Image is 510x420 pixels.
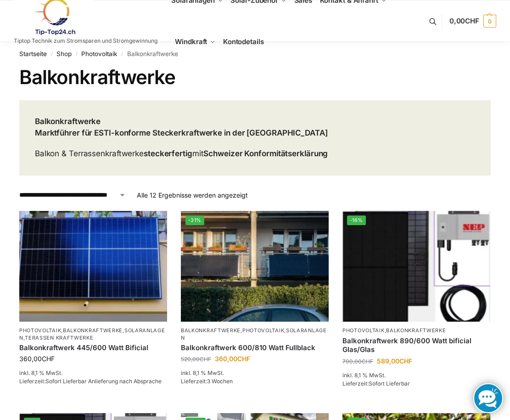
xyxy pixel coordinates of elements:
[81,50,117,57] a: Photovoltaik
[223,37,264,46] span: Kontodetails
[465,17,479,25] span: CHF
[137,190,248,200] p: Alle 12 Ergebnisse werden angezeigt
[63,327,123,334] a: Balkonkraftwerke
[19,378,162,385] span: Lieferzeit:
[181,211,329,322] img: 2 Balkonkraftwerke
[35,128,328,137] strong: Marktführer für ESTI-konforme Steckerkraftwerke in der [GEOGRAPHIC_DATA]
[45,378,162,385] span: Sofort Lieferbar Anlieferung nach Absprache
[207,378,233,385] span: 3 Wochen
[200,356,211,363] span: CHF
[144,149,192,158] strong: steckerfertig
[171,21,219,62] a: Windkraft
[14,38,157,44] p: Tiptop Technik zum Stromsparen und Stromgewinnung
[47,51,56,58] span: /
[377,357,412,365] bdi: 589,00
[181,327,327,341] a: Solaranlagen
[342,358,373,365] bdi: 700,00
[181,343,329,352] a: Balkonkraftwerk 600/810 Watt Fullblack
[72,51,81,58] span: /
[181,327,241,334] a: Balkonkraftwerke
[19,369,167,377] p: inkl. 8,1 % MwSt.
[203,149,328,158] strong: Schweizer Konformitätserklärung
[19,327,165,341] a: Solaranlagen
[342,327,490,334] p: ,
[19,327,61,334] a: Photovoltaik
[19,42,491,66] nav: Breadcrumb
[449,17,479,25] span: 0,00
[342,371,490,380] p: inkl. 8,1 % MwSt.
[449,7,496,35] a: 0,00CHF 0
[483,15,496,28] span: 0
[342,211,490,322] img: Bificiales Hochleistungsmodul
[19,211,167,322] img: Solaranlage für den kleinen Balkon
[181,369,329,377] p: inkl. 8,1 % MwSt.
[399,357,412,365] span: CHF
[35,148,328,160] p: Balkon & Terrassenkraftwerke mit
[342,211,490,322] a: -16%Bificiales Hochleistungsmodul
[117,51,127,58] span: /
[19,343,167,352] a: Balkonkraftwerk 445/600 Watt Bificial
[19,66,491,89] h1: Balkonkraftwerke
[181,356,211,363] bdi: 520,00
[181,378,233,385] span: Lieferzeit:
[19,355,55,363] bdi: 360,00
[42,355,55,363] span: CHF
[342,336,490,354] a: Balkonkraftwerk 890/600 Watt bificial Glas/Glas
[35,117,101,126] strong: Balkonkraftwerke
[181,327,329,341] p: , ,
[342,380,410,387] span: Lieferzeit:
[386,327,446,334] a: Balkonkraftwerke
[215,355,250,363] bdi: 360,00
[25,335,93,341] a: Terassen Kraftwerke
[242,327,284,334] a: Photovoltaik
[219,21,268,62] a: Kontodetails
[19,190,126,200] select: Shop-Reihenfolge
[181,211,329,322] a: -31%2 Balkonkraftwerke
[175,37,207,46] span: Windkraft
[342,327,384,334] a: Photovoltaik
[237,355,250,363] span: CHF
[19,50,47,57] a: Startseite
[19,327,167,341] p: , , ,
[369,380,410,387] span: Sofort Lieferbar
[56,50,72,57] a: Shop
[362,358,373,365] span: CHF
